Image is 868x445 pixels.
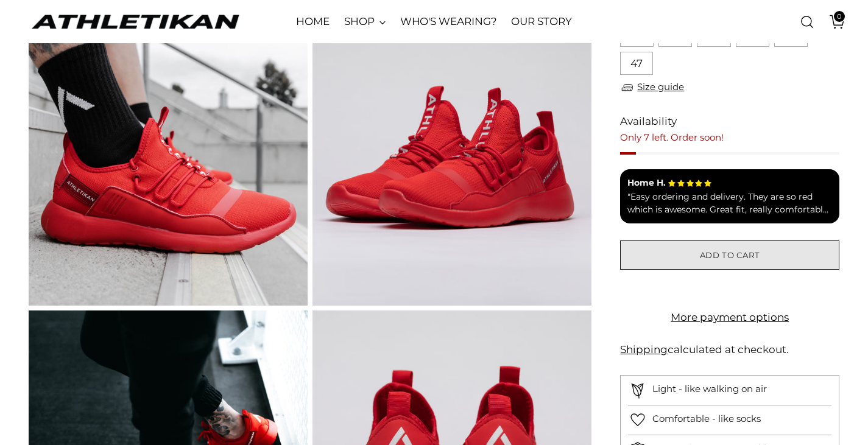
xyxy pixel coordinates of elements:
span: Add to cart [700,250,760,261]
a: More payment options [620,310,839,326]
span: Availability [620,114,677,130]
a: Open search modal [795,10,819,34]
p: Light - like walking on air [652,382,767,396]
a: ATHLETIKAN [29,12,242,31]
span: 0 [834,11,845,22]
span: Only 7 left. Order soon! [620,131,724,143]
a: WHO'S WEARING? [400,9,497,35]
button: Add to cart [620,240,839,270]
div: calculated at checkout. [620,342,839,358]
img: red trainers from left angle [312,26,591,305]
button: 47 [620,52,653,75]
a: SHOP [344,9,386,35]
a: OUR STORY [511,9,571,35]
a: Open cart modal [820,10,845,34]
p: Comfortable - like socks [652,412,761,426]
a: Size guide [620,80,684,95]
a: Shipping [620,343,668,356]
a: HOME [296,9,330,35]
img: ALTIS Red Sneakers [29,26,308,305]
